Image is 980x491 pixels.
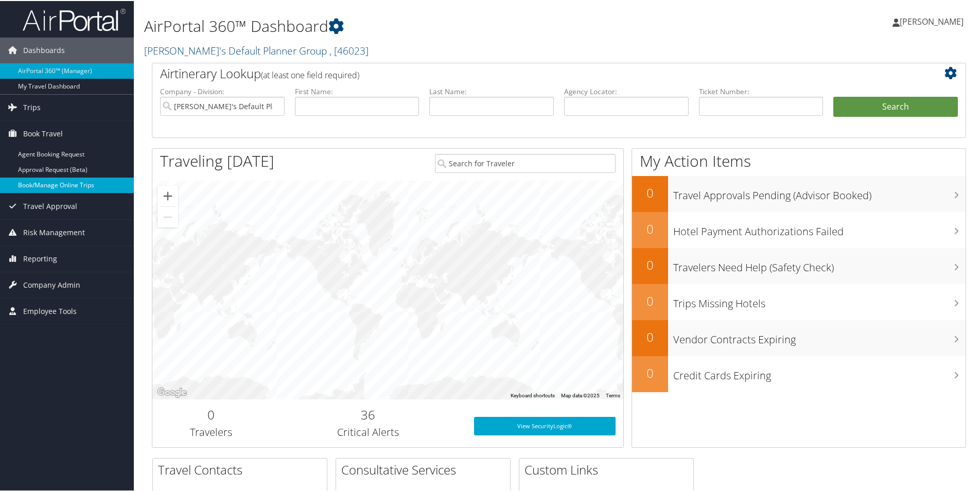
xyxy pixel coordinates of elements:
h3: Travelers Need Help (Safety Check) [673,254,966,274]
span: Map data ©2025 [561,392,600,397]
a: 0Hotel Payment Authorizations Failed [632,211,966,247]
h3: Credit Cards Expiring [673,362,966,382]
label: Agency Locator: [564,85,689,96]
span: Travel Approval [23,192,77,218]
span: Trips [23,94,41,119]
button: Zoom out [157,206,178,226]
a: 0Travelers Need Help (Safety Check) [632,247,966,283]
a: Open this area in Google Maps (opens a new window) [155,385,189,398]
label: Company - Division: [160,85,285,96]
span: (at least one field required) [261,68,359,80]
h2: 0 [160,405,262,423]
label: Last Name: [429,85,554,96]
a: 0Travel Approvals Pending (Advisor Booked) [632,175,966,211]
button: Search [833,96,958,116]
span: , [ 46023 ] [329,43,369,57]
h2: 0 [632,363,668,381]
span: Dashboards [23,37,65,62]
h2: 36 [278,405,459,423]
h1: My Action Items [632,149,966,171]
label: Ticket Number: [699,85,824,96]
button: Zoom in [157,185,178,205]
h3: Travelers [160,424,262,439]
h2: 0 [632,183,668,201]
h2: 0 [632,327,668,345]
span: Book Travel [23,120,63,146]
h2: 0 [632,219,668,237]
a: 0Trips Missing Hotels [632,283,966,319]
span: Risk Management [23,219,85,244]
a: View SecurityLogic® [474,416,616,434]
h3: Travel Approvals Pending (Advisor Booked) [673,182,966,202]
h3: Trips Missing Hotels [673,290,966,310]
a: Terms (opens in new tab) [606,392,620,397]
h2: Travel Contacts [158,460,327,478]
a: [PERSON_NAME]'s Default Planner Group [144,43,369,57]
img: airportal-logo.png [23,7,126,31]
a: [PERSON_NAME] [892,5,974,36]
button: Keyboard shortcuts [511,391,555,398]
h1: Traveling [DATE] [160,149,274,171]
h3: Critical Alerts [278,424,459,439]
a: 0Vendor Contracts Expiring [632,319,966,355]
img: Google [155,385,189,398]
h3: Hotel Payment Authorizations Failed [673,218,966,238]
h2: Airtinerary Lookup [160,64,890,81]
h2: Consultative Services [341,460,510,478]
input: Search for Traveler [435,153,616,172]
span: [PERSON_NAME] [900,15,964,26]
a: 0Credit Cards Expiring [632,355,966,391]
h2: 0 [632,291,668,309]
h2: 0 [632,255,668,273]
span: Reporting [23,245,57,271]
span: Company Admin [23,271,80,297]
h1: AirPortal 360™ Dashboard [144,14,697,36]
h2: Custom Links [524,460,693,478]
h3: Vendor Contracts Expiring [673,326,966,346]
span: Employee Tools [23,297,77,323]
label: First Name: [295,85,419,96]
